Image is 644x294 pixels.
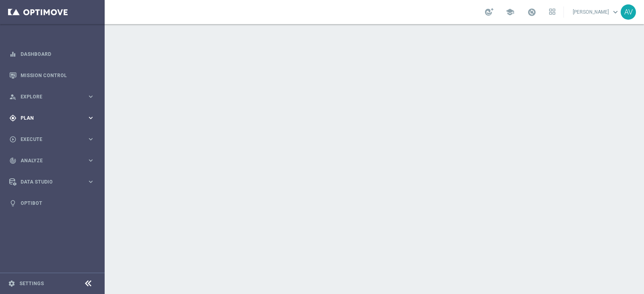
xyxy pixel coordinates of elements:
i: person_search [9,93,17,100]
i: keyboard_arrow_right [87,114,95,122]
button: Mission Control [9,72,95,79]
span: Execute [21,137,87,142]
div: Dashboard [9,43,95,65]
button: track_changes Analyze keyboard_arrow_right [9,157,95,164]
button: Data Studio keyboard_arrow_right [9,179,95,185]
div: Analyze [9,157,87,164]
a: [PERSON_NAME]keyboard_arrow_down [572,6,621,18]
i: track_changes [9,157,17,164]
i: lightbulb [9,200,17,207]
div: Mission Control [9,65,95,86]
span: Plan [21,116,87,120]
i: keyboard_arrow_right [87,93,95,100]
span: Analyze [21,158,87,163]
span: Explore [21,94,87,99]
a: Dashboard [21,43,95,65]
i: play_circle_outline [9,136,17,143]
a: Mission Control [21,65,95,86]
button: lightbulb Optibot [9,200,95,206]
button: person_search Explore keyboard_arrow_right [9,94,95,100]
i: gps_fixed [9,114,17,122]
div: Optibot [9,192,95,214]
span: Data Studio [21,180,87,184]
i: settings [8,280,15,287]
div: Data Studio [9,178,87,186]
button: play_circle_outline Execute keyboard_arrow_right [9,136,95,143]
div: AV [621,4,636,20]
div: Execute [9,136,87,143]
span: keyboard_arrow_down [611,8,620,16]
i: keyboard_arrow_right [87,178,95,186]
a: Optibot [21,192,95,214]
div: Explore [9,93,87,100]
button: equalizer Dashboard [9,51,95,57]
div: Plan [9,114,87,122]
i: keyboard_arrow_right [87,157,95,164]
i: equalizer [9,51,17,58]
button: gps_fixed Plan keyboard_arrow_right [9,115,95,121]
a: Settings [19,281,44,286]
i: keyboard_arrow_right [87,135,95,143]
span: school [506,8,514,16]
